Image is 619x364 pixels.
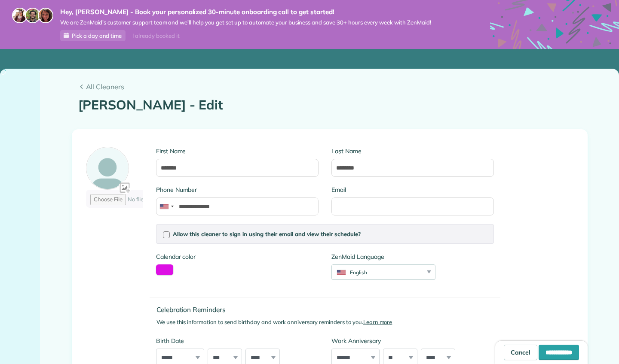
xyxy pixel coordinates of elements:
h1: [PERSON_NAME] - Edit [78,98,581,112]
label: Work Anniversary [331,337,494,345]
span: All Cleaners [86,82,581,92]
a: All Cleaners [78,82,581,92]
label: Last Name [331,147,494,155]
span: Pick a day and time [72,32,122,39]
div: United States: +1 [156,198,176,215]
label: Phone Number [156,185,319,194]
p: We use this information to send birthday and work anniversary reminders to you. [156,318,501,327]
a: Learn more [363,318,392,325]
h4: Celebration Reminders [156,306,501,313]
div: English [332,269,424,276]
span: Allow this cleaner to sign in using their email and view their schedule? [173,231,361,237]
a: Pick a day and time [60,30,126,41]
label: First Name [156,147,319,155]
img: jorge-587dff0eeaa6aab1f244e6dc62b8924c3b6ad411094392a53c71c6c4a576187d.jpg [25,8,40,23]
span: We are ZenMaid’s customer support team and we’ll help you get set up to automate your business an... [60,19,431,26]
strong: Hey, [PERSON_NAME] - Book your personalized 30-minute onboarding call to get started! [60,8,431,16]
img: michelle-19f622bdf1676172e81f8f8fba1fb50e276960ebfe0243fe18214015130c80e4.jpg [38,8,53,23]
img: maria-72a9807cf96188c08ef61303f053569d2e2a8a1cde33d635c8a3ac13582a053d.jpg [12,8,28,23]
label: ZenMaid Language [331,252,435,261]
label: Birth Date [156,337,319,345]
button: toggle color picker dialog [156,264,173,275]
a: Cancel [504,345,537,360]
div: I already booked it [127,30,184,41]
label: Email [331,185,494,194]
label: Calendar color [156,252,196,261]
